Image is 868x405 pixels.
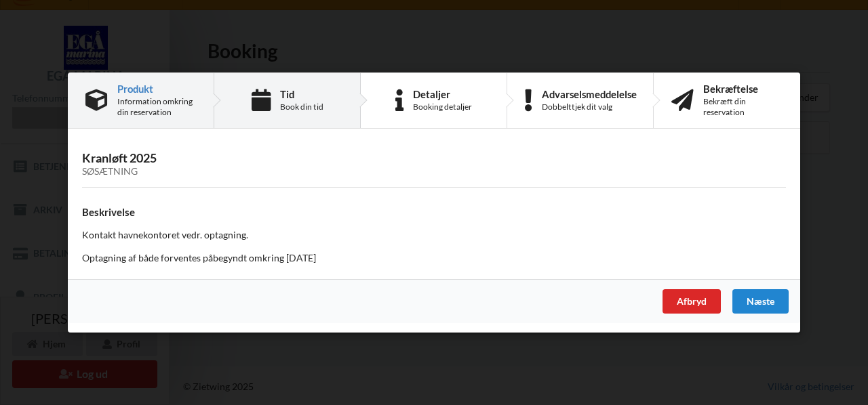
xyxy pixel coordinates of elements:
[82,228,786,242] p: Kontakt havnekontoret vedr. optagning.
[82,251,786,265] p: Optagning af både forventes påbegyndt omkring [DATE]
[663,289,721,314] div: Afbryd
[82,206,786,219] h4: Beskrivelse
[117,83,196,94] div: Produkt
[542,102,637,112] div: Dobbelttjek dit valg
[703,96,783,118] div: Bekræft din reservation
[82,166,786,177] div: Søsætning
[413,102,472,112] div: Booking detaljer
[732,289,789,314] div: Næste
[280,89,323,100] div: Tid
[413,89,472,100] div: Detaljer
[542,89,637,100] div: Advarselsmeddelelse
[703,83,783,94] div: Bekræftelse
[117,96,196,118] div: Information omkring din reservation
[280,102,323,112] div: Book din tid
[82,150,786,177] h3: Kranløft 2025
